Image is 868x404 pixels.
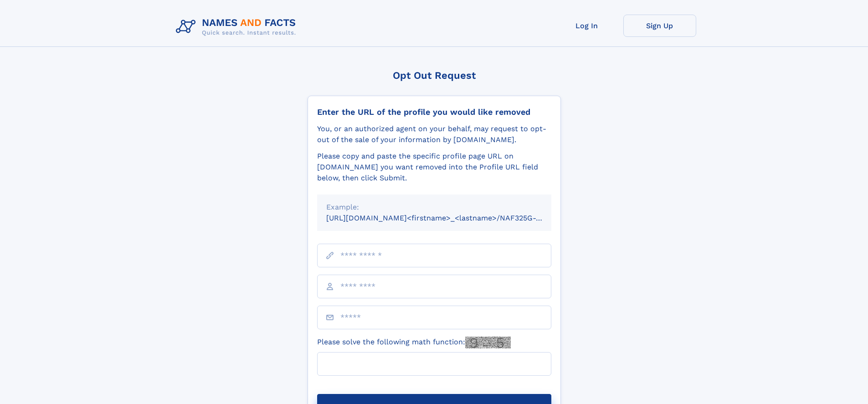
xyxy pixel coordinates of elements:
[326,202,542,213] div: Example:
[623,15,696,37] a: Sign Up
[317,107,551,117] div: Enter the URL of the profile you would like removed
[308,70,561,81] div: Opt Out Request
[317,337,511,348] label: Please solve the following math function:
[317,151,551,184] div: Please copy and paste the specific profile page URL on [DOMAIN_NAME] you want removed into the Pr...
[326,214,569,222] small: [URL][DOMAIN_NAME]<firstname>_<lastname>/NAF325G-xxxxxxxx
[172,15,303,39] img: Logo Names and Facts
[550,15,623,37] a: Log In
[317,123,551,145] div: You, or an authorized agent on your behalf, may request to opt-out of the sale of your informatio...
